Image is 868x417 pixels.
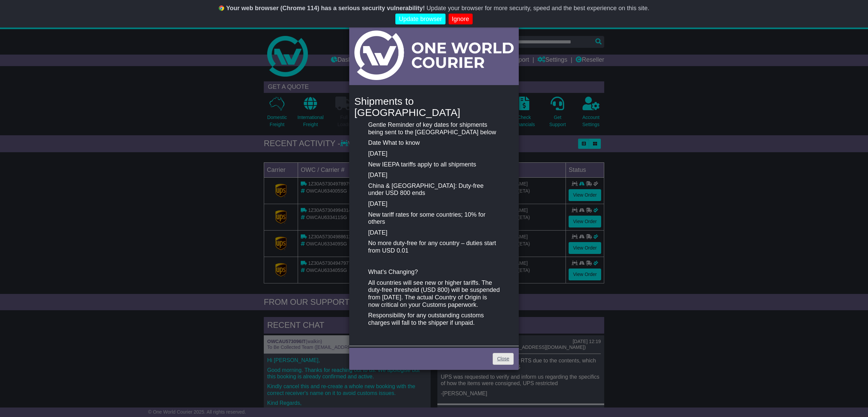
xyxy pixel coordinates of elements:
p: New IEEPA tariffs apply to all shipments [368,161,500,168]
p: Gentle Reminder of key dates for shipments being sent to the [GEOGRAPHIC_DATA] below [368,121,500,136]
p: [DATE] [368,229,500,237]
p: [DATE] [368,172,500,179]
p: Responsibility for any outstanding customs charges will fall to the shipper if unpaid. [368,312,500,326]
a: Close [493,353,514,365]
a: Ignore [449,14,473,25]
p: No more duty-free for any country – duties start from USD 0.01 [368,240,500,254]
p: Date What to know [368,139,500,147]
p: China & [GEOGRAPHIC_DATA]: Duty-free under USD 800 ends [368,182,500,197]
b: Your web browser (Chrome 114) has a serious security vulnerability! [226,5,425,12]
img: Light [354,31,514,80]
p: New tariff rates for some countries; 10% for others [368,211,500,226]
p: [DATE] [368,200,500,208]
p: [DATE] [368,150,500,158]
p: What’s Changing? [368,269,500,276]
span: Update your browser for more security, speed and the best experience on this site. [427,5,649,12]
h4: Shipments to [GEOGRAPHIC_DATA] [354,96,514,118]
p: All countries will see new or higher tariffs. The duty-free threshold (USD 800) will be suspended... [368,279,500,309]
a: Update browser [395,14,445,25]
